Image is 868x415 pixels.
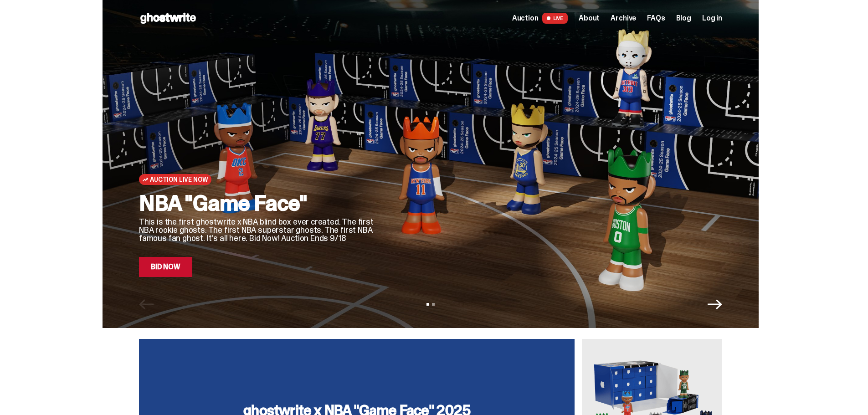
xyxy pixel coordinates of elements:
[708,297,722,312] button: Next
[611,15,636,22] a: Archive
[139,192,376,214] h2: NBA "Game Face"
[139,218,376,242] p: This is the first ghostwrite x NBA blind box ever created. The first NBA rookie ghosts. The first...
[647,15,665,22] a: FAQs
[542,13,568,24] span: LIVE
[426,303,429,306] button: View slide 1
[676,15,691,22] a: Blog
[702,15,722,22] a: Log in
[432,303,435,306] button: View slide 2
[512,13,568,24] a: Auction LIVE
[139,257,192,277] a: Bid Now
[512,15,539,22] span: Auction
[150,176,208,183] span: Auction Live Now
[579,15,600,22] a: About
